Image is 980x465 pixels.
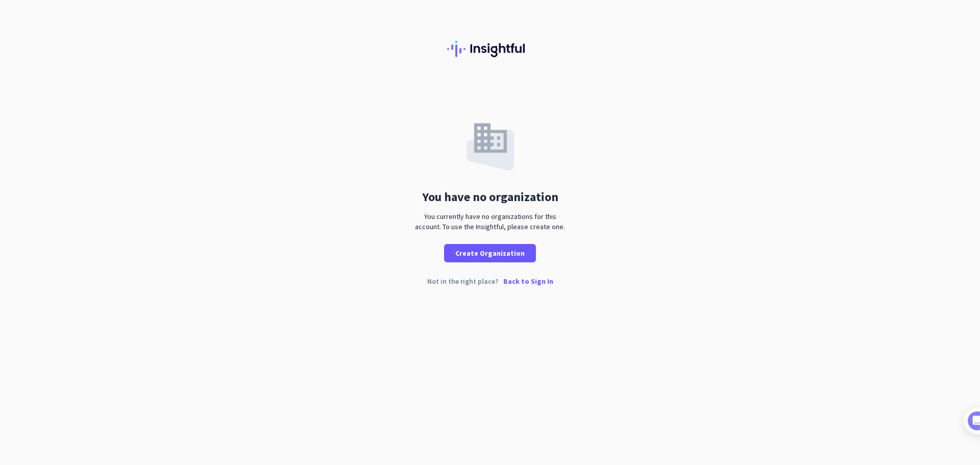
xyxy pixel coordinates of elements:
button: Create Organization [444,244,536,262]
div: You have no organization [422,191,558,203]
p: Back to Sign In [503,278,553,285]
div: You currently have no organizations for this account. To use the Insightful, please create one. [411,211,569,232]
span: Create Organization [455,248,525,258]
img: Insightful [447,41,533,57]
